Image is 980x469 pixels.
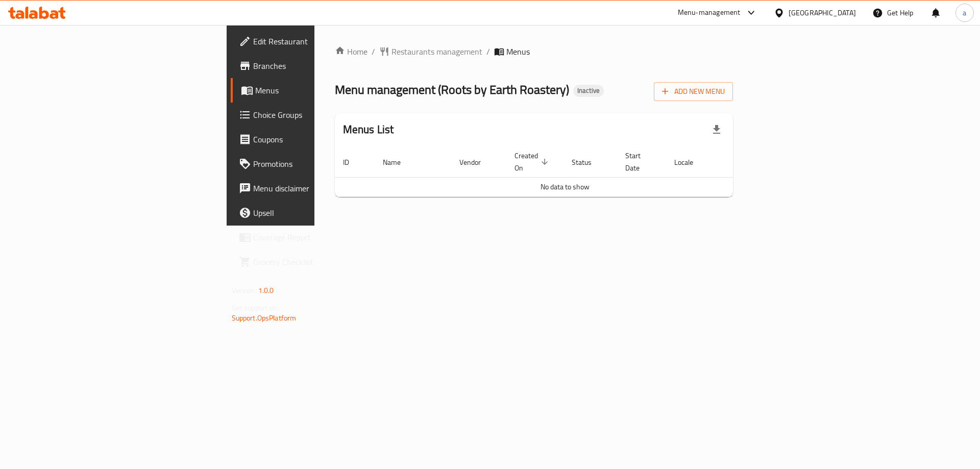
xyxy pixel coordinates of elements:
[486,45,490,58] li: /
[573,86,604,95] span: Inactive
[253,158,382,170] span: Promotions
[719,146,795,178] th: Actions
[541,180,590,193] span: No data to show
[662,85,725,98] span: Add New Menu
[253,60,382,72] span: Branches
[232,311,297,325] a: Support.OpsPlatform
[391,45,482,58] span: Restaurants management
[232,301,279,314] span: Get support on:
[258,284,274,297] span: 1.0.0
[506,45,530,58] span: Menus
[573,85,604,97] div: Inactive
[231,54,390,78] a: Branches
[678,7,741,19] div: Menu-management
[625,150,654,174] span: Start Date
[253,207,382,219] span: Upsell
[231,201,390,225] a: Upsell
[335,78,569,101] span: Menu management ( Roots by Earth Roastery )
[231,176,390,201] a: Menu disclaimer
[335,146,795,197] table: enhanced table
[253,182,382,194] span: Menu disclaimer
[253,256,382,268] span: Grocery Checklist
[232,284,257,297] span: Version:
[231,127,390,152] a: Coupons
[963,7,966,18] span: a
[514,150,551,174] span: Created On
[704,117,729,142] div: Export file
[343,156,362,168] span: ID
[674,156,706,168] span: Locale
[253,35,382,47] span: Edit Restaurant
[231,152,390,176] a: Promotions
[789,7,856,18] div: [GEOGRAPHIC_DATA]
[255,84,382,96] span: Menus
[253,231,382,243] span: Coverage Report
[379,45,482,58] a: Restaurants management
[383,156,414,168] span: Name
[231,250,390,274] a: Grocery Checklist
[231,103,390,127] a: Choice Groups
[343,122,394,137] h2: Menus List
[231,29,390,54] a: Edit Restaurant
[654,82,733,101] button: Add New Menu
[572,156,605,168] span: Status
[253,109,382,121] span: Choice Groups
[231,225,390,250] a: Coverage Report
[335,45,733,58] nav: breadcrumb
[231,78,390,103] a: Menus
[253,133,382,145] span: Coupons
[459,156,494,168] span: Vendor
